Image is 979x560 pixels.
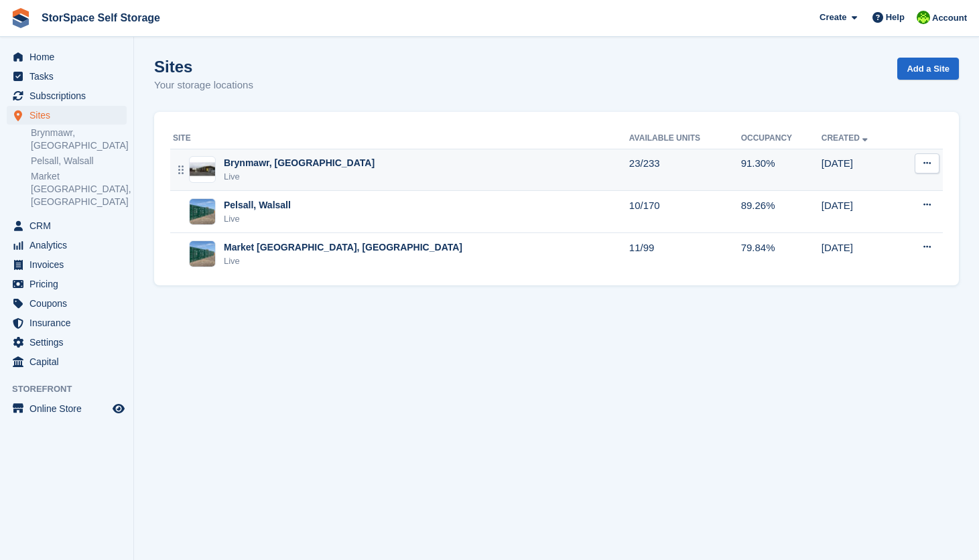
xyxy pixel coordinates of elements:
[154,78,253,93] p: Your storage locations
[29,67,110,86] span: Tasks
[822,191,899,233] td: [DATE]
[29,313,110,332] span: Insurance
[7,352,127,371] a: menu
[111,401,127,417] a: Preview store
[224,156,375,170] div: Brynmawr, [GEOGRAPHIC_DATA]
[29,106,110,125] span: Sites
[190,161,215,178] img: Image of Brynmawr, South Wales site
[629,149,741,191] td: 23/233
[224,212,291,226] div: Live
[7,333,127,352] a: menu
[29,399,110,418] span: Online Store
[822,149,899,191] td: [DATE]
[7,67,127,86] a: menu
[629,233,741,275] td: 11/99
[29,236,110,255] span: Analytics
[741,233,822,275] td: 79.84%
[31,170,127,208] a: Market [GEOGRAPHIC_DATA], [GEOGRAPHIC_DATA]
[741,191,822,233] td: 89.26%
[29,255,110,274] span: Invoices
[224,170,375,184] div: Live
[36,7,166,29] a: StorSpace Self Storage
[12,382,133,396] span: Storefront
[154,58,253,76] h1: Sites
[7,313,127,332] a: menu
[741,128,822,149] th: Occupancy
[7,216,127,235] a: menu
[7,255,127,274] a: menu
[820,11,846,24] span: Create
[629,191,741,233] td: 10/170
[822,133,870,143] a: Created
[11,8,31,28] img: stora-icon-8386f47178a22dfd0bd8f6a31ec36ba5ce8667c1dd55bd0f319d3a0aa187defe.svg
[7,294,127,313] a: menu
[932,11,967,25] span: Account
[7,399,127,418] a: menu
[7,106,127,125] a: menu
[917,11,930,24] img: paul catt
[29,275,110,293] span: Pricing
[224,255,462,268] div: Live
[29,216,110,235] span: CRM
[224,198,291,212] div: Pelsall, Walsall
[7,275,127,293] a: menu
[190,241,215,267] img: Image of Market Drayton, Shropshire site
[29,294,110,313] span: Coupons
[29,86,110,105] span: Subscriptions
[29,352,110,371] span: Capital
[7,86,127,105] a: menu
[7,48,127,66] a: menu
[629,128,741,149] th: Available Units
[886,11,905,24] span: Help
[190,199,215,224] img: Image of Pelsall, Walsall site
[741,149,822,191] td: 91.30%
[170,128,629,149] th: Site
[29,333,110,352] span: Settings
[897,58,959,80] a: Add a Site
[31,155,127,167] a: Pelsall, Walsall
[31,127,127,152] a: Brynmawr, [GEOGRAPHIC_DATA]
[822,233,899,275] td: [DATE]
[224,240,462,255] div: Market [GEOGRAPHIC_DATA], [GEOGRAPHIC_DATA]
[29,48,110,66] span: Home
[7,236,127,255] a: menu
